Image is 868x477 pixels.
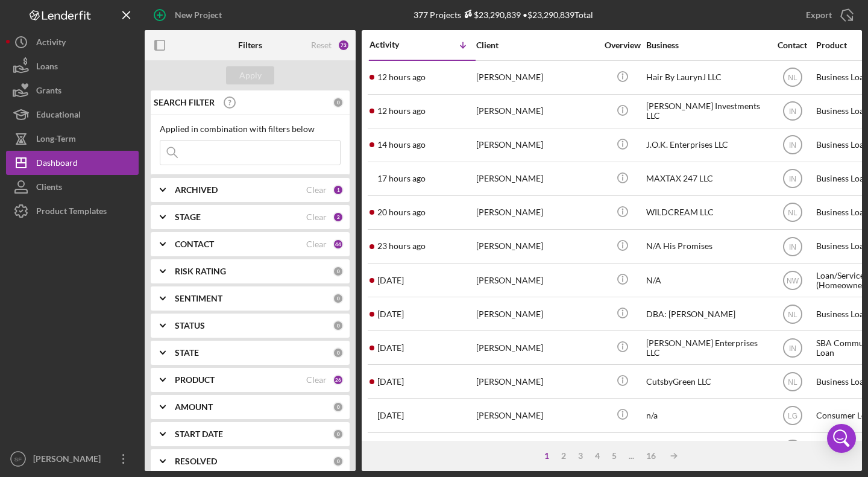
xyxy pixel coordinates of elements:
button: Activity [6,30,139,54]
button: Loans [6,54,139,78]
button: Grants [6,78,139,103]
time: 2025-09-11 19:09 [377,207,426,217]
div: Business [646,40,767,50]
div: Educational [36,103,81,130]
div: [PERSON_NAME] [476,365,597,397]
div: Long-Term [36,127,76,154]
b: START DATE [175,429,223,439]
button: New Project [145,3,234,27]
div: Activity [36,30,66,57]
div: WILDCREAM LLC [646,197,767,229]
button: Export [794,3,862,27]
div: 0 [333,402,344,412]
div: Export [806,3,832,27]
div: Clear [306,212,327,222]
b: STAGE [175,212,201,222]
div: Clear [306,375,327,385]
div: [PERSON_NAME] [476,298,597,330]
div: J.O.K. Enterprises LLC [646,129,767,161]
time: 2025-09-12 03:12 [377,72,426,82]
time: 2025-09-11 16:07 [377,241,426,251]
div: n/a [646,399,767,431]
div: [PERSON_NAME] [476,197,597,229]
time: 2025-09-11 12:47 [377,276,404,285]
div: [PERSON_NAME] [30,447,108,474]
div: 1 [333,185,344,195]
div: [PERSON_NAME] [476,163,597,195]
div: [PERSON_NAME] [476,332,597,364]
div: 2 [555,451,572,461]
div: 0 [333,97,344,108]
div: 1 [538,451,555,461]
div: 0 [333,347,344,358]
div: 44 [333,239,344,250]
div: 5 [606,451,623,461]
b: Filters [238,40,262,50]
text: NL [788,377,797,386]
div: CutsbyGreen LLC [646,365,767,397]
div: 0 [333,266,344,277]
time: 2025-09-11 21:29 [377,174,426,183]
div: Dashboard [36,151,78,178]
b: STATE [175,348,199,358]
div: [PERSON_NAME] [476,434,597,466]
time: 2025-09-12 00:51 [377,140,426,150]
button: SF[PERSON_NAME] [6,447,139,471]
div: Clients [36,175,62,202]
div: Grants [36,78,61,106]
text: NL [788,209,797,217]
text: IN [789,141,796,150]
div: Apply [239,66,262,84]
b: RISK RATING [175,267,226,276]
time: 2025-09-10 23:42 [377,377,404,387]
div: [PERSON_NAME] [476,129,597,161]
time: 2025-09-10 22:48 [377,411,404,420]
a: Long-Term [6,127,139,151]
div: Activity [370,40,423,49]
div: Contact [770,40,815,50]
div: 16 [640,451,662,461]
button: Educational [6,103,139,127]
div: Clear [306,185,327,195]
b: STATUS [175,321,205,330]
b: SENTIMENT [175,294,222,303]
button: Clients [6,175,139,199]
text: NW [787,276,799,285]
div: Client [476,40,597,50]
time: 2025-09-11 01:34 [377,343,404,353]
div: 4 [589,451,606,461]
a: Dashboard [6,151,139,175]
b: ARCHIVED [175,185,218,195]
b: AMOUNT [175,402,213,412]
button: Apply [226,66,274,84]
div: [PERSON_NAME] [476,95,597,127]
b: SEARCH FILTER [154,98,215,107]
text: LG [787,412,797,420]
div: 3 [572,451,589,461]
text: IN [789,175,796,183]
div: 0 [333,320,344,331]
div: ... [623,451,640,461]
div: Meyegurl LLC [646,434,767,466]
div: New Project [175,3,222,27]
div: Product Templates [36,199,107,226]
text: SF [14,456,22,463]
div: 26 [333,374,344,385]
div: N/A His Promises [646,230,767,262]
button: Product Templates [6,199,139,223]
div: $23,290,839 [461,10,521,20]
div: 0 [333,429,344,440]
div: Loans [36,54,58,81]
div: Hair By LaurynJ LLC [646,62,767,93]
text: NL [788,74,797,82]
b: RESOLVED [175,456,217,466]
div: Reset [311,40,332,50]
div: 73 [338,39,350,51]
div: [PERSON_NAME] [476,264,597,296]
div: 2 [333,212,344,223]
